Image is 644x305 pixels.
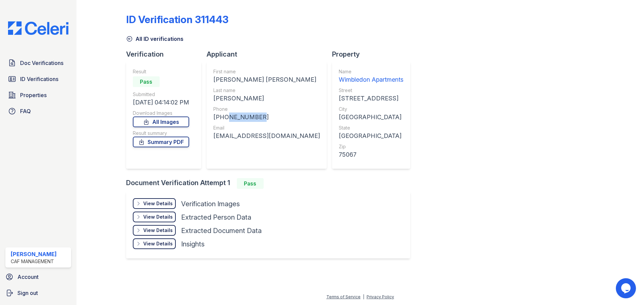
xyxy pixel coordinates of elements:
div: View Details [143,200,173,207]
div: Result [133,68,189,75]
a: Account [3,270,74,284]
a: Terms of Service [326,294,361,299]
div: First name [213,68,320,75]
div: Applicant [207,50,332,59]
a: FAQ [5,104,71,118]
div: View Details [143,227,173,234]
div: Property [332,50,416,59]
a: Summary PDF [133,137,189,147]
a: Doc Verifications [5,56,71,70]
iframe: chat widget [616,278,637,298]
div: State [339,125,404,131]
span: Doc Verifications [20,59,63,67]
div: [GEOGRAPHIC_DATA] [339,112,404,122]
a: ID Verifications [5,72,71,86]
div: [PERSON_NAME] [PERSON_NAME] [213,75,320,84]
div: [PERSON_NAME] [11,250,57,258]
a: All Images [133,117,189,127]
div: Name [339,68,404,75]
span: ID Verifications [20,75,58,83]
div: Insights [181,239,205,249]
div: View Details [143,214,173,220]
div: Street [339,87,404,94]
div: Submitted [133,91,189,98]
a: Privacy Policy [367,294,394,299]
div: Extracted Person Data [181,213,251,222]
div: Wimbledon Apartments [339,75,404,84]
div: ID Verification 311443 [126,13,228,25]
div: Extracted Document Data [181,226,262,235]
div: Last name [213,87,320,94]
div: Verification [126,50,207,59]
a: Properties [5,88,71,102]
div: [GEOGRAPHIC_DATA] [339,131,404,141]
a: All ID verifications [126,35,183,43]
span: Properties [20,91,47,99]
div: [STREET_ADDRESS] [339,94,404,103]
div: Pass [133,76,160,87]
a: Name Wimbledon Apartments [339,68,404,84]
div: Phone [213,106,320,112]
span: Account [17,273,39,281]
span: Sign out [17,289,38,297]
div: [PHONE_NUMBER] [213,112,320,122]
div: Verification Images [181,199,240,209]
div: 75067 [339,150,404,159]
div: [DATE] 04:14:02 PM [133,98,189,107]
div: Download Images [133,110,189,117]
a: Sign out [3,286,74,300]
div: CAF Management [11,258,57,265]
img: CE_Logo_Blue-a8612792a0a2168367f1c8372b55b34899dd931a85d93a1a3d3e32e68fde9ad4.png [3,21,74,35]
div: City [339,106,404,112]
div: Document Verification Attempt 1 [126,178,416,189]
div: Zip [339,143,404,150]
div: Pass [237,178,264,189]
div: View Details [143,240,173,247]
span: FAQ [20,107,31,115]
div: | [363,294,364,299]
div: [EMAIL_ADDRESS][DOMAIN_NAME] [213,131,320,141]
div: Email [213,125,320,131]
div: Result summary [133,130,189,137]
div: [PERSON_NAME] [213,94,320,103]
